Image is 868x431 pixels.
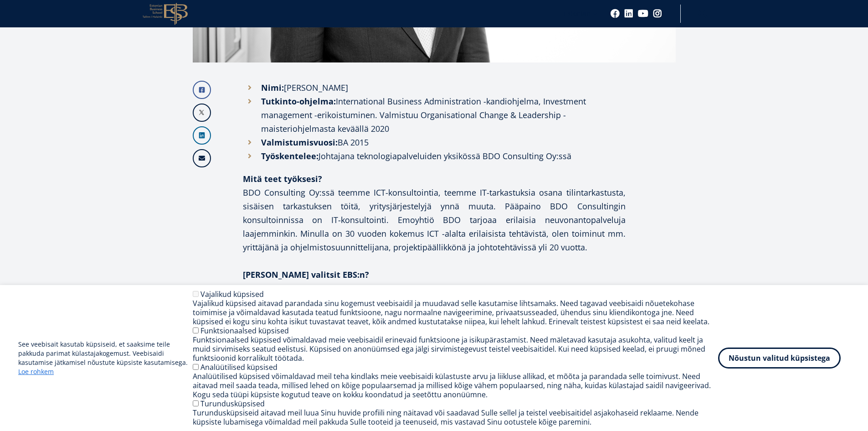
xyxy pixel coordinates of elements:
a: Facebook [193,81,211,99]
strong: Valmistumisvuosi: [261,137,338,148]
strong: Työskentelee: [261,151,318,161]
a: Instagram [653,9,662,18]
strong: Mitä teet työksesi? [243,173,322,184]
button: Nõustun valitud küpsistega [718,348,841,369]
strong: Nimi: [261,82,284,93]
div: Turundusküpsiseid aitavad meil luua Sinu huvide profiili ning näitavad või saadavad Sulle sellel ... [193,408,718,426]
p: BDO Consulting Oy:ssä teemme ICT-konsultointia, teemme IT-tarkastuksia osana tilintarkastusta, si... [243,186,626,254]
a: Email [193,149,211,167]
li: BA 2015 [243,135,626,149]
a: Youtube [638,9,648,18]
li: International Business Administration -kandiohjelma, Investment management -erikoistuminen. Valmi... [243,94,626,135]
p: Halusin urallani eteenpäin, joten lähdin päivittämään omaa osaamistani EBS:ään ja nostamaan koulu... [243,281,626,405]
a: Linkedin [624,9,633,18]
img: X [194,104,210,121]
li: Johtajana teknologiapalveluiden yksikössä BDO Consulting Oy:ssä [243,149,626,163]
label: Turundusküpsised [200,399,265,409]
label: Vajalikud küpsised [200,289,264,299]
strong: Tutkinto-ohjelma: [261,96,336,107]
label: Analüütilised küpsised [200,362,277,372]
strong: [PERSON_NAME] valitsit EBS:n? [243,269,369,280]
a: Linkedin [193,126,211,145]
p: See veebisait kasutab küpsiseid, et saaksime teile pakkuda parimat külastajakogemust. Veebisaidi ... [18,340,193,376]
label: Funktsionaalsed küpsised [200,326,289,336]
div: Vajalikud küpsised aitavad parandada sinu kogemust veebisaidil ja muudavad selle kasutamise lihts... [193,299,718,326]
div: Analüütilised küpsised võimaldavad meil teha kindlaks meie veebisaidi külastuste arvu ja liikluse... [193,372,718,399]
div: Funktsionaalsed küpsised võimaldavad meie veebisaidil erinevaid funktsioone ja isikupärastamist. ... [193,335,718,363]
a: Loe rohkem [18,367,54,376]
li: [PERSON_NAME] [243,81,626,94]
a: Facebook [611,9,620,18]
